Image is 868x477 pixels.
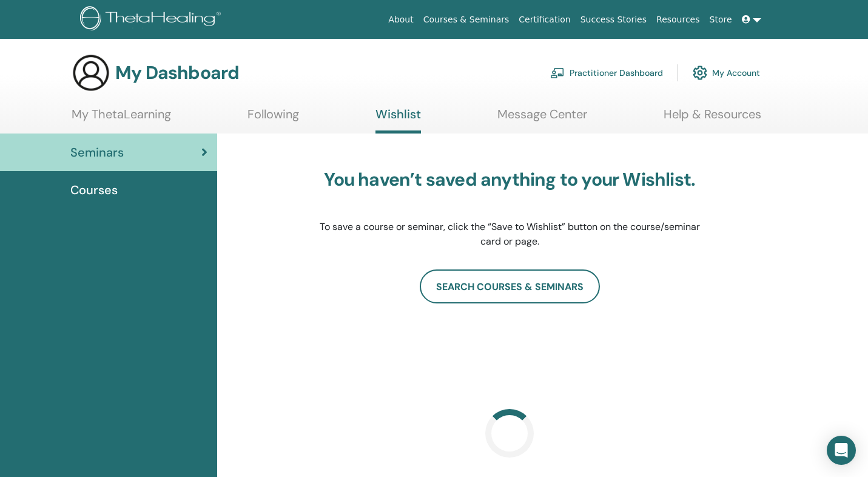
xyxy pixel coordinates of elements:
img: cog.svg [693,63,707,83]
a: Courses & Seminars [419,8,514,31]
a: Message Center [497,107,587,130]
img: generic-user-icon.jpg [72,53,110,92]
a: About [383,8,418,31]
a: My ThetaLearning [72,107,171,130]
img: logo.png [80,6,225,33]
a: My Account [693,59,760,86]
img: chalkboard-teacher.svg [550,67,565,78]
a: search courses & seminars [420,269,600,303]
div: Open Intercom Messenger [827,436,856,465]
a: Store [705,8,737,31]
h3: My Dashboard [115,62,239,84]
a: Wishlist [375,107,421,134]
a: Success Stories [576,8,651,31]
h3: You haven’t saved anything to your Wishlist. [318,169,701,191]
p: To save a course or seminar, click the “Save to Wishlist” button on the course/seminar card or page. [318,220,701,249]
span: Courses [70,181,118,199]
a: Help & Resources [664,107,761,130]
a: Practitioner Dashboard [550,59,663,86]
a: Resources [651,8,705,31]
a: Certification [514,8,575,31]
span: Seminars [70,143,124,161]
a: Following [247,107,299,130]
